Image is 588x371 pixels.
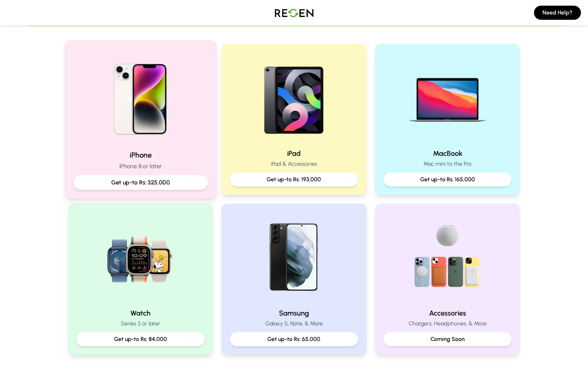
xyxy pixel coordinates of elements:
[93,49,188,144] img: iPhone
[79,178,202,187] p: Get up-to Rs: 325,000
[389,335,506,343] p: Coming Soon
[236,335,352,343] p: Get up-to Rs: 65,000
[249,212,339,302] img: Samsung
[384,148,512,158] h2: MacBook
[77,308,205,318] h2: Watch
[402,212,493,302] img: Accessories
[230,160,358,168] p: iPad & Accessories
[384,308,512,318] h2: Accessories
[95,212,186,302] img: Watch
[269,3,319,23] img: Logo
[236,175,352,184] p: Get up-to Rs: 193,000
[230,148,358,158] h2: iPad
[230,319,358,328] p: Galaxy S, Note, & More
[82,335,199,343] p: Get up-to Rs: 84,000
[73,150,208,160] h2: iPhone
[249,52,339,143] img: iPad
[77,319,205,328] p: Series 3 or later
[389,175,506,184] p: Get up-to Rs: 165,000
[534,6,581,20] button: Need Help?
[384,319,512,328] p: Chargers, Headphones, & More
[402,52,493,143] img: MacBook
[73,162,208,171] p: iPhone 8 or later
[230,308,358,318] h2: Samsung
[384,160,512,168] p: Mac mini to the Pro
